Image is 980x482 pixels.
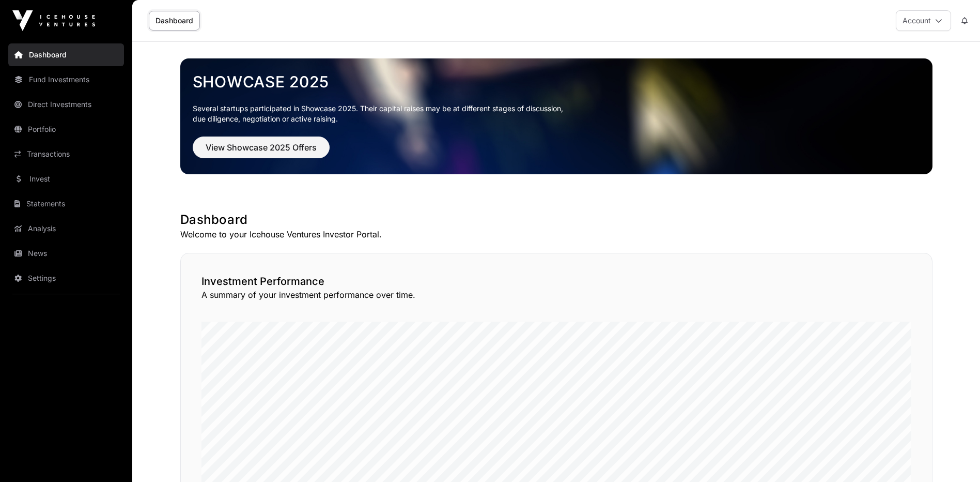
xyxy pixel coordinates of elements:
a: Direct Investments [8,93,124,116]
a: View Showcase 2025 Offers [193,147,330,157]
a: Transactions [8,143,124,165]
button: View Showcase 2025 Offers [193,137,330,158]
a: News [8,242,124,265]
h2: Investment Performance [201,274,911,289]
a: Fund Investments [8,68,124,91]
button: Account [896,10,951,31]
h1: Dashboard [180,212,932,228]
a: Invest [8,168,124,190]
img: Showcase 2025 [180,58,932,174]
a: Dashboard [149,11,200,31]
p: A summary of your investment performance over time. [201,289,911,301]
a: Showcase 2025 [193,72,920,91]
img: Icehouse Ventures Logo [12,10,95,31]
a: Analysis [8,217,124,240]
p: Several startups participated in Showcase 2025. Their capital raises may be at different stages o... [193,103,920,124]
a: Dashboard [8,43,124,66]
a: Settings [8,267,124,290]
a: Statements [8,192,124,215]
p: Welcome to your Icehouse Ventures Investor Portal. [180,228,932,240]
a: Portfolio [8,118,124,141]
span: View Showcase 2025 Offers [206,141,317,154]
